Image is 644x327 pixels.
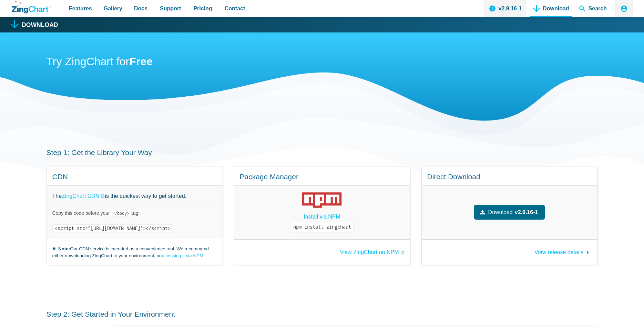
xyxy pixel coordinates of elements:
span: View release details [534,249,583,255]
code: npm install zingchart [291,222,354,232]
a: ZingChart CDN [62,191,105,201]
a: View release details [534,246,592,255]
span: Docs [134,4,147,13]
h2: Try ZingChart for [47,55,598,70]
a: Downloadv2.9.16-1 [474,205,545,220]
a: Install via NPM [304,212,340,221]
h1: Download [22,22,58,28]
span: Contact [225,4,245,13]
span: Support [160,4,181,13]
strong: Note: [58,246,70,251]
a: accessing it via NPM [161,253,203,258]
code: </body> [110,210,132,217]
strong: Free [129,55,153,68]
p: Copy this code before your tag: [52,210,217,217]
h4: CDN [52,172,217,181]
a: ZingChart Logo. Click to return to the homepage [12,1,51,13]
h4: Direct Download [427,172,592,181]
a: View ZingChart on NPM [340,250,404,255]
code: <script src="[URL][DOMAIN_NAME]"></script> [52,224,173,232]
h4: Package Manager [240,172,405,181]
span: Features [69,4,92,13]
span: Pricing [193,4,212,13]
p: The is the quickest way to get started. [52,191,217,201]
h3: Step 2: Get Started in Your Environment [47,309,598,319]
strong: v2.9.16-1 [515,208,538,217]
span: Download [488,208,513,217]
small: Our CDN service is intended as a convenience tool. We recommend either downloading ZingChart to y... [52,245,217,259]
span: Gallery [104,4,122,13]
